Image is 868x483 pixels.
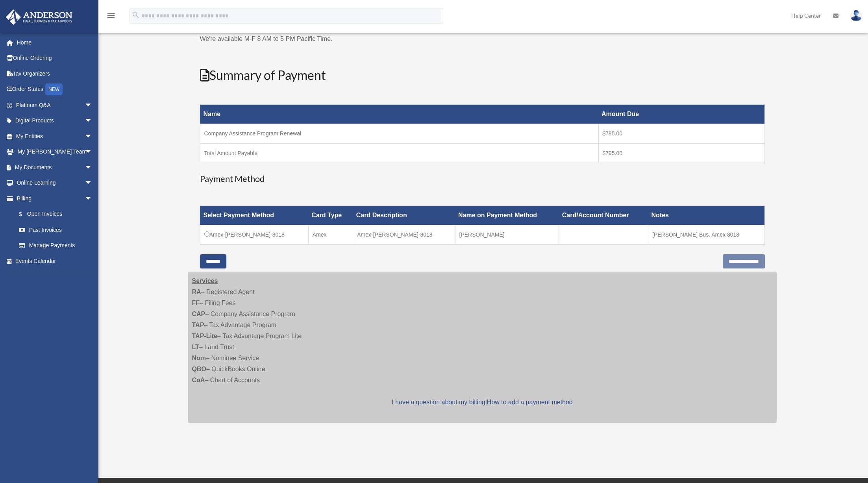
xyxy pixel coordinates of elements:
[353,206,455,225] th: Card Description
[308,206,353,225] th: Card Type
[85,191,100,207] span: arrow_drop_down
[85,97,100,113] span: arrow_drop_down
[192,289,201,295] strong: RA
[455,225,559,245] td: [PERSON_NAME]
[200,206,308,225] th: Select Payment Method
[85,128,100,144] span: arrow_drop_down
[85,159,100,176] span: arrow_drop_down
[6,144,104,160] a: My [PERSON_NAME] Teamarrow_drop_down
[455,206,559,225] th: Name on Payment Method
[200,33,765,44] p: We're available M-F 8 AM to 5 PM Pacific Time.
[192,344,199,350] strong: LT
[6,253,104,269] a: Events Calendar
[188,272,777,423] div: – Registered Agent – Filing Fees – Company Assistance Program – Tax Advantage Program – Tax Advan...
[6,81,104,98] a: Order StatusNEW
[487,399,573,405] a: How to add a payment method
[353,225,455,245] td: Amex-[PERSON_NAME]-8018
[648,206,764,225] th: Notes
[11,238,100,254] a: Manage Payments
[200,225,308,245] td: Amex-[PERSON_NAME]-8018
[6,66,104,81] a: Tax Organizers
[6,113,104,129] a: Digital Productsarrow_drop_down
[598,124,764,144] td: $795.00
[192,397,773,408] p: |
[850,10,862,21] img: User Pic
[11,222,100,238] a: Past Invoices
[192,300,200,306] strong: FF
[192,355,206,361] strong: Nom
[6,35,104,50] a: Home
[559,206,648,225] th: Card/Account Number
[192,311,205,317] strong: CAP
[4,9,75,25] img: Anderson Advisors Platinum Portal
[192,366,206,372] strong: QBO
[192,322,204,328] strong: TAP
[6,128,104,144] a: My Entitiesarrow_drop_down
[192,377,205,383] strong: CoA
[200,124,598,144] td: Company Assistance Program Renewal
[192,278,218,284] strong: Services
[106,11,116,20] i: menu
[648,225,764,245] td: [PERSON_NAME] Bus. Amex 8018
[308,225,353,245] td: Amex
[200,105,598,124] th: Name
[598,105,764,124] th: Amount Due
[6,175,104,191] a: Online Learningarrow_drop_down
[6,159,104,175] a: My Documentsarrow_drop_down
[200,67,765,84] h2: Summary of Payment
[23,209,27,219] span: $
[200,143,598,163] td: Total Amount Payable
[131,11,140,19] i: search
[598,143,764,163] td: $795.00
[192,333,218,339] strong: TAP-Lite
[106,14,116,20] a: menu
[85,175,100,191] span: arrow_drop_down
[85,113,100,129] span: arrow_drop_down
[6,191,100,206] a: Billingarrow_drop_down
[392,399,485,405] a: I have a question about my billing
[200,173,765,185] h3: Payment Method
[11,206,96,222] a: $Open Invoices
[6,97,104,113] a: Platinum Q&Aarrow_drop_down
[85,144,100,160] span: arrow_drop_down
[6,50,104,66] a: Online Ordering
[45,83,63,95] div: NEW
